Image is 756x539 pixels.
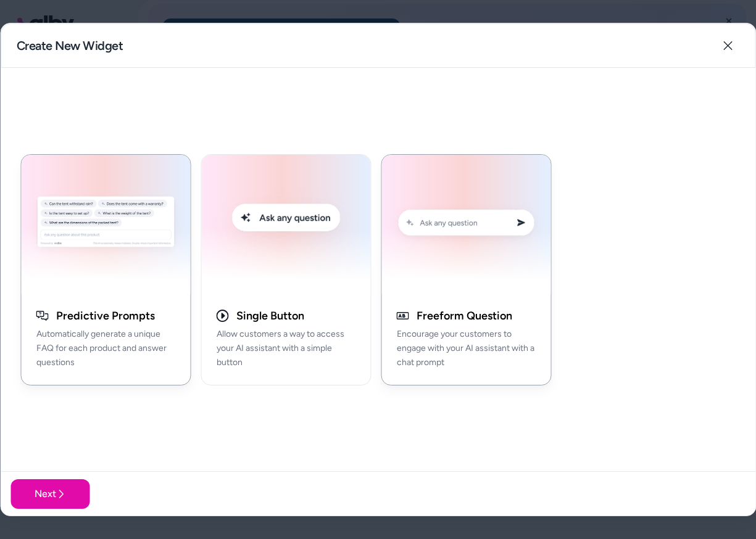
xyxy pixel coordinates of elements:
[216,327,355,369] p: Allow customers a way to access your AI assistant with a simple button
[381,154,551,385] button: Conversation Prompt ExampleFreeform QuestionEncourage your customers to engage with your AI assis...
[396,327,536,369] p: Encourage your customers to engage with your AI assistant with a chat prompt
[36,327,175,369] p: Automatically generate a unique FAQ for each product and answer questions
[16,37,123,54] h2: Create New Widget
[10,479,89,509] button: Next
[56,309,154,323] h3: Predictive Prompts
[20,154,191,385] button: Generative Q&A ExamplePredictive PromptsAutomatically generate a unique FAQ for each product and ...
[416,309,512,323] h3: Freeform Question
[389,162,543,287] img: Conversation Prompt Example
[201,154,371,385] button: Single Button Embed ExampleSingle ButtonAllow customers a way to access your AI assistant with a ...
[236,309,304,323] h3: Single Button
[28,162,183,287] img: Generative Q&A Example
[209,162,363,287] img: Single Button Embed Example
